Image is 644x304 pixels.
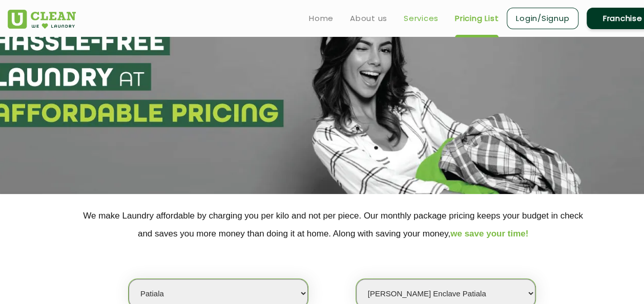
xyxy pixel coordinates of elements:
[404,12,439,25] a: Services
[455,12,498,25] a: Pricing List
[309,12,334,25] a: Home
[350,12,387,25] a: About us
[450,229,528,238] span: we save your time!
[507,8,578,29] a: Login/Signup
[8,10,76,29] img: UClean Laundry and Dry Cleaning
